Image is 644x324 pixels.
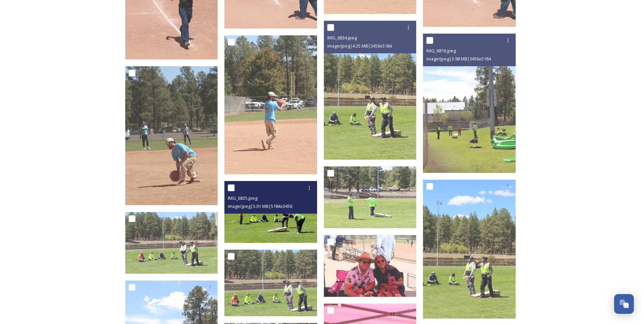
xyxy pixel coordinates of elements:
[228,195,257,201] span: IMG_6825.jpeg
[324,21,417,160] img: IMG_6834.jpeg
[228,203,292,209] span: image/jpeg | 5.01 MB | 5184 x 3456
[125,66,218,205] img: IMG_6813.jpeg
[324,166,417,228] img: IMG_6836.jpeg
[423,180,516,319] img: IMG_6835.jpeg
[614,294,634,314] button: Open Chat
[423,34,516,173] img: IMG_6816.jpeg
[327,43,392,49] span: image/jpeg | 4.25 MB | 3456 x 5184
[426,56,491,62] span: image/jpeg | 3.98 MB | 3456 x 5184
[324,235,417,297] img: IMG_6854.jpeg
[224,35,317,175] img: IMG_6805.jpeg
[125,212,218,274] img: IMG_6841.jpeg
[426,48,456,54] span: IMG_6816.jpeg
[327,35,357,41] span: IMG_6834.jpeg
[224,250,317,316] img: IMG_6842.jpeg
